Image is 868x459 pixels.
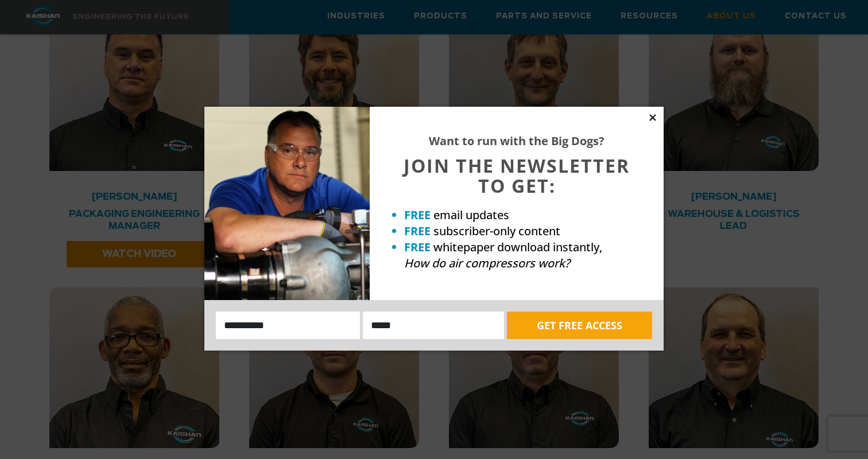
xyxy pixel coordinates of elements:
[404,255,570,271] em: How do air compressors work?
[404,239,431,255] strong: FREE
[433,239,602,255] span: whitepaper download instantly,
[404,153,630,198] span: JOIN THE NEWSLETTER TO GET:
[404,223,431,239] strong: FREE
[363,312,504,339] input: Email
[507,312,652,339] button: GET FREE ACCESS
[429,133,604,149] strong: Want to run with the Big Dogs?
[433,207,509,223] span: email updates
[404,207,431,223] strong: FREE
[216,312,360,339] input: Name:
[433,223,560,239] span: subscriber-only content
[648,112,658,123] button: Close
